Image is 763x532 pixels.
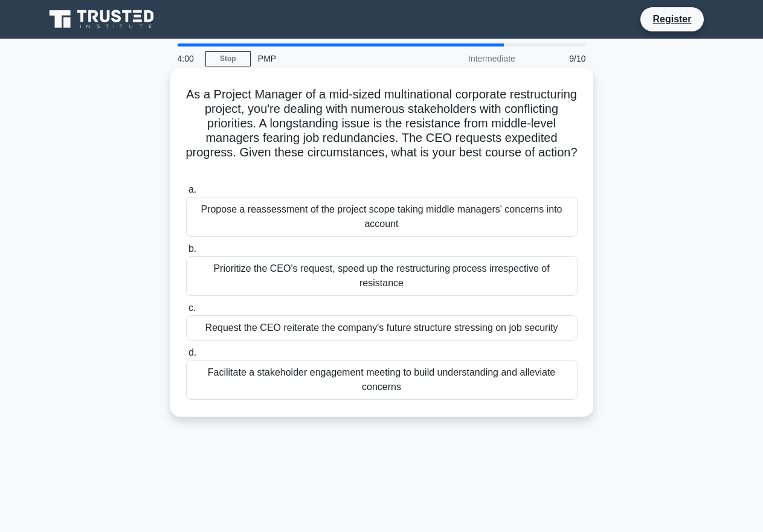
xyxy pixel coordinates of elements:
[186,197,578,237] div: Propose a reassessment of the project scope taking middle managers' concerns into account
[188,303,196,313] span: c.
[205,51,251,66] a: Stop
[417,46,523,71] div: Intermediate
[645,11,698,27] a: Register
[186,360,578,400] div: Facilitate a stakeholder engagement meeting to build understanding and alleviate concerns
[523,46,593,71] div: 9/10
[185,87,579,175] h5: As a Project Manager of a mid-sized multinational corporate restructuring project, you're dealing...
[188,347,196,357] span: d.
[251,46,417,71] div: PMP
[186,256,578,296] div: Prioritize the CEO's request, speed up the restructuring process irrespective of resistance
[170,46,205,71] div: 4:00
[186,315,578,341] div: Request the CEO reiterate the company's future structure stressing on job security
[188,243,196,254] span: b.
[188,184,196,194] span: a.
